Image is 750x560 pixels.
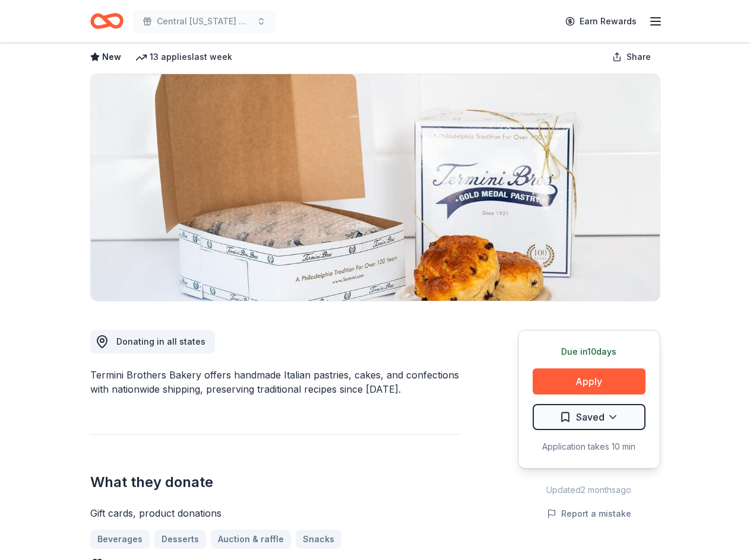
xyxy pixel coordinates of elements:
img: Image for Termini Brothers Bakery [91,74,660,301]
div: Updated 2 months ago [518,483,660,497]
button: Apply [533,368,645,394]
h2: What they donate [90,473,461,492]
button: Report a mistake [547,507,631,521]
span: Share [626,50,651,64]
div: 13 applies last week [135,50,232,64]
div: Gift cards, product donations [90,506,461,520]
div: Due in 10 days [533,345,645,359]
span: Saved [576,409,605,425]
a: Auction & raffle [211,530,291,549]
span: Central [US_STATE] Walk for PKD [157,14,252,28]
span: New [102,50,121,64]
span: Donating in all states [116,336,205,346]
a: Snacks [296,530,341,549]
a: Home [90,7,124,35]
button: Saved [533,404,645,430]
a: Beverages [90,530,150,549]
a: Earn Rewards [558,11,644,32]
button: Central [US_STATE] Walk for PKD [133,9,276,33]
div: Application takes 10 min [533,440,645,454]
a: Desserts [154,530,206,549]
div: Termini Brothers Bakery offers handmade Italian pastries, cakes, and confections with nationwide ... [90,368,461,396]
button: Share [603,45,660,69]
